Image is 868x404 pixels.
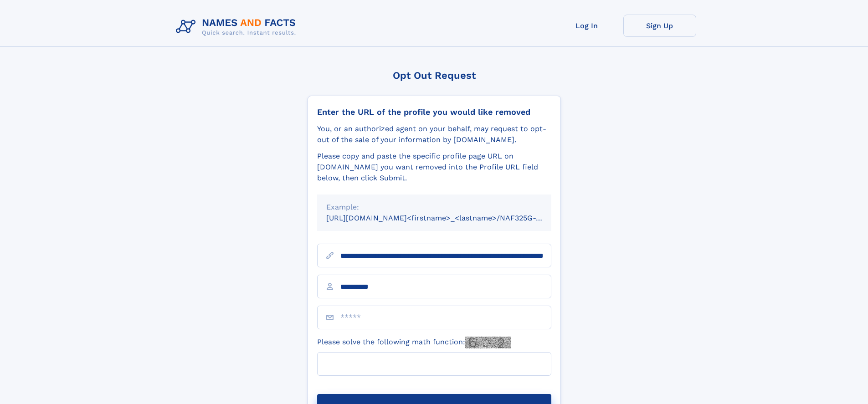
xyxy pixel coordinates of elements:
small: [URL][DOMAIN_NAME]<firstname>_<lastname>/NAF325G-xxxxxxxx [326,214,569,222]
div: Opt Out Request [308,70,561,81]
div: Please copy and paste the specific profile page URL on [DOMAIN_NAME] you want removed into the Pr... [317,151,551,184]
img: Logo Names and Facts [172,15,303,39]
a: Sign Up [623,15,696,37]
div: You, or an authorized agent on your behalf, may request to opt-out of the sale of your informatio... [317,123,551,145]
a: Log In [550,15,623,37]
div: Enter the URL of the profile you would like removed [317,107,551,117]
div: Example: [326,202,542,213]
label: Please solve the following math function: [317,337,511,348]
